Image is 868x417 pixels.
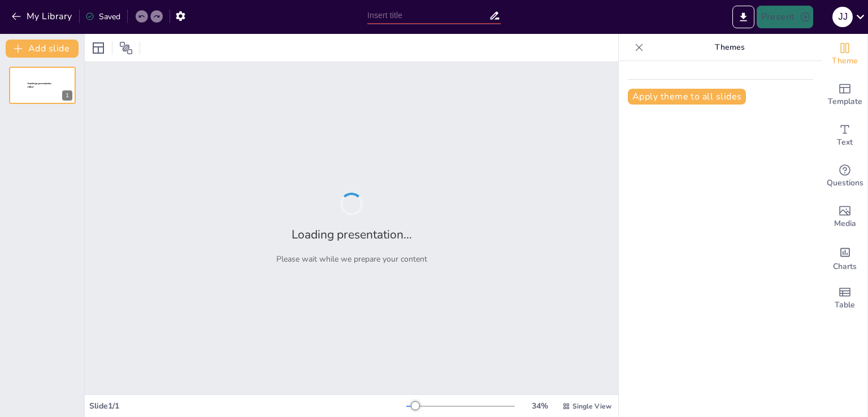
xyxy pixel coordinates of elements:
span: Single View [572,402,611,411]
button: My Library [8,7,77,25]
div: Add ready made slides [822,75,867,115]
span: Position [119,41,133,55]
div: Add images, graphics, shapes or video [822,197,867,237]
button: Present [757,6,813,28]
span: Table [835,299,855,311]
span: Charts [833,260,857,273]
button: Apply theme to all slides [628,89,746,105]
input: Insert title [367,7,489,24]
span: Media [834,218,856,230]
span: Theme [832,55,858,67]
div: Get real-time input from your audience [822,156,867,197]
button: Add slide [6,40,79,58]
div: Saved [85,11,120,22]
h2: Loading presentation... [292,227,412,242]
span: Sendsteps presentation editor [28,82,51,89]
div: 34 % [526,401,553,411]
span: Questions [827,177,863,189]
p: Themes [648,34,811,61]
div: Layout [89,39,107,57]
button: Export to PowerPoint [732,6,754,28]
div: Slide 1 / 1 [89,401,406,411]
span: Template [828,95,862,108]
div: Add a table [822,278,867,319]
span: Text [837,136,853,149]
div: 1 [62,90,72,101]
div: J J [832,7,853,27]
div: Change the overall theme [822,34,867,75]
div: Add charts and graphs [822,237,867,278]
div: Add text boxes [822,115,867,156]
p: Please wait while we prepare your content [276,254,427,264]
div: 1 [9,67,76,104]
button: J J [832,6,853,28]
